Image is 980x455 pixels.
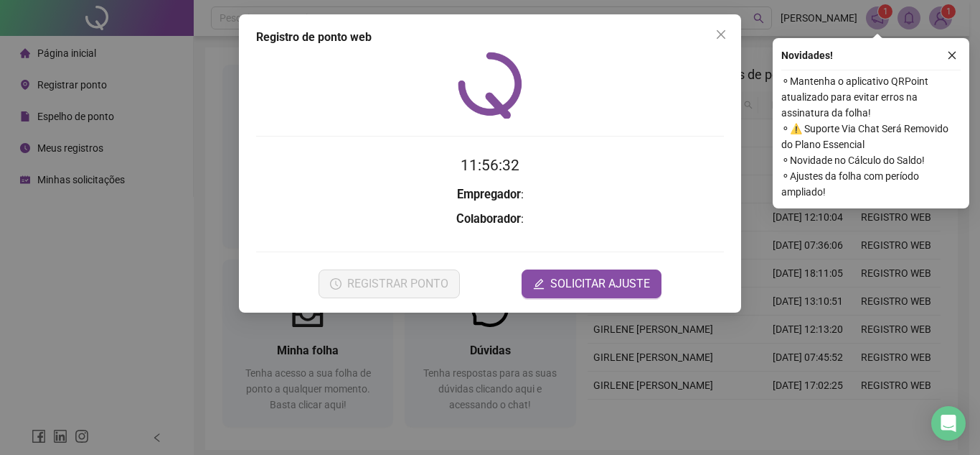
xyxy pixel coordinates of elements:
div: Registro de ponto web [256,29,724,46]
strong: Empregador [457,188,521,201]
span: close [947,50,957,60]
time: 11:56:32 [461,157,519,174]
button: Close [710,23,732,46]
button: REGISTRAR PONTO [319,270,460,298]
h3: : [256,185,724,204]
div: Open Intercom Messenger [931,406,966,441]
span: ⚬ ⚠️ Suporte Via Chat Será Removido do Plano Essencial [781,121,961,152]
span: ⚬ Ajustes da folha com período ampliado! [781,168,961,200]
button: editSOLICITAR AJUSTE [522,270,661,298]
span: ⚬ Novidade no Cálculo do Saldo! [781,152,961,168]
span: Novidades ! [781,47,833,63]
img: QRPoint [458,52,522,119]
strong: Colaborador [456,212,521,226]
span: SOLICITAR AJUSTE [550,275,650,293]
span: ⚬ Mantenha o aplicativo QRPoint atualizado para evitar erros na assinatura da folha! [781,73,961,121]
span: close [715,29,727,40]
h3: : [256,210,724,229]
span: edit [533,278,545,290]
